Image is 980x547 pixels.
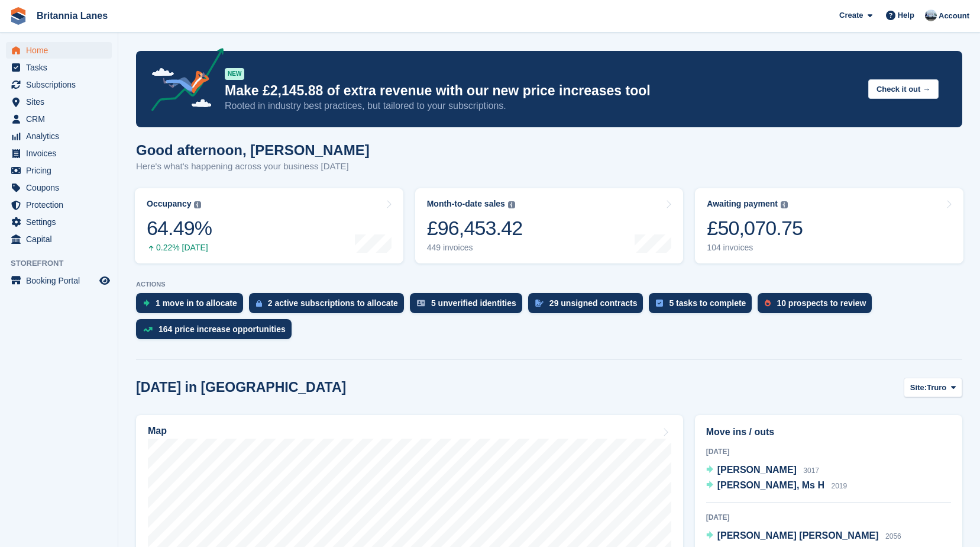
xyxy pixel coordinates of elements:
a: [PERSON_NAME] [PERSON_NAME] 2056 [706,529,901,544]
a: menu [6,76,112,93]
div: 0.22% [DATE] [147,243,212,253]
img: icon-info-grey-7440780725fd019a000dd9b08b2336e03edf1995a4989e88bcd33f0948082b44.svg [781,201,788,208]
h2: [DATE] in [GEOGRAPHIC_DATA] [136,379,346,395]
span: [PERSON_NAME] [717,465,797,475]
span: Home [26,42,97,59]
a: 10 prospects to review [758,293,878,319]
h1: Good afternoon, [PERSON_NAME] [136,142,370,158]
img: move_ins_to_allocate_icon-fdf77a2bb77ea45bf5b3d319d69a93e2d87916cf1d5bf7949dd705db3b84f3ca.svg [143,300,150,307]
a: 29 unsigned contracts [528,293,649,319]
img: price-adjustments-announcement-icon-8257ccfd72463d97f412b2fc003d46551f7dbcb40ab6d574587a9cd5c0d94... [141,48,224,115]
span: CRM [26,111,97,127]
p: ACTIONS [136,281,962,288]
span: 3017 [803,466,819,475]
a: 5 tasks to complete [649,293,758,319]
div: 104 invoices [707,243,803,253]
a: menu [6,162,112,179]
span: Invoices [26,145,97,162]
div: 29 unsigned contracts [549,298,638,308]
p: Here's what's happening across your business [DATE] [136,160,370,173]
a: 164 price increase opportunities [136,319,297,345]
span: Help [898,9,914,21]
span: Capital [26,231,97,247]
div: Occupancy [147,199,191,209]
a: 5 unverified identities [410,293,528,319]
button: Site: Truro [904,378,962,397]
a: menu [6,197,112,213]
div: 449 invoices [427,243,523,253]
p: Rooted in industry best practices, but tailored to your subscriptions. [225,99,859,112]
a: menu [6,128,112,144]
a: [PERSON_NAME], Ms H 2019 [706,478,848,494]
p: Make £2,145.88 of extra revenue with our new price increases tool [225,82,859,99]
a: menu [6,214,112,230]
span: [PERSON_NAME], Ms H [717,480,824,490]
a: menu [6,42,112,59]
img: prospect-51fa495bee0391a8d652442698ab0144808aea92771e9ea1ae160a38d050c398.svg [765,300,771,307]
div: 1 move in to allocate [156,298,237,308]
img: icon-info-grey-7440780725fd019a000dd9b08b2336e03edf1995a4989e88bcd33f0948082b44.svg [194,201,201,208]
div: 164 price increase opportunities [159,324,286,334]
div: [DATE] [706,512,951,523]
div: NEW [225,68,244,80]
img: active_subscription_to_allocate_icon-d502201f5373d7db506a760aba3b589e785aa758c864c3986d89f69b8ff3... [256,300,262,307]
span: Account [939,10,969,22]
div: 64.49% [147,216,212,240]
h2: Map [148,426,167,436]
div: £96,453.42 [427,216,523,240]
a: menu [6,231,112,247]
span: Protection [26,197,97,213]
a: [PERSON_NAME] 3017 [706,463,819,478]
h2: Move ins / outs [706,425,951,439]
div: Awaiting payment [707,199,778,209]
div: Month-to-date sales [427,199,505,209]
a: Occupancy 64.49% 0.22% [DATE] [135,188,403,263]
div: £50,070.75 [707,216,803,240]
img: price_increase_opportunities-93ffe204e8149a01c8c9dc8f82e8f89637d9d84a8eef4429ea346261dce0b2c0.svg [143,327,153,332]
span: Analytics [26,128,97,144]
span: Coupons [26,179,97,196]
span: Sites [26,94,97,110]
div: 2 active subscriptions to allocate [268,298,398,308]
span: Storefront [11,258,118,269]
span: Settings [26,214,97,230]
a: menu [6,145,112,162]
a: Awaiting payment £50,070.75 104 invoices [695,188,963,263]
a: menu [6,111,112,127]
span: 2019 [831,482,847,490]
div: 5 unverified identities [431,298,516,308]
img: contract_signature_icon-13c848040528278c33f63329250d36e43548de30e8caae1d1a13099fd9432cc5.svg [535,300,544,307]
a: menu [6,59,112,76]
div: 10 prospects to review [777,298,866,308]
div: [DATE] [706,446,951,457]
a: menu [6,94,112,110]
span: [PERSON_NAME] [PERSON_NAME] [717,530,879,540]
span: Booking Portal [26,272,97,289]
span: 2056 [885,532,901,540]
a: Preview store [98,273,112,288]
a: menu [6,179,112,196]
span: Tasks [26,59,97,76]
a: Month-to-date sales £96,453.42 449 invoices [415,188,684,263]
span: Site: [910,382,927,394]
a: Britannia Lanes [32,6,112,25]
span: Truro [927,382,946,394]
img: icon-info-grey-7440780725fd019a000dd9b08b2336e03edf1995a4989e88bcd33f0948082b44.svg [508,201,515,208]
a: 2 active subscriptions to allocate [249,293,410,319]
div: 5 tasks to complete [669,298,746,308]
img: verify_identity-adf6edd0f0f0b5bbfe63781bf79b02c33cf7c696d77639b501bdc392416b5a36.svg [417,300,425,307]
img: stora-icon-8386f47178a22dfd0bd8f6a31ec36ba5ce8667c1dd55bd0f319d3a0aa187defe.svg [9,7,27,25]
button: Check it out → [868,79,939,99]
span: Subscriptions [26,76,97,93]
span: Create [839,9,863,21]
img: task-75834270c22a3079a89374b754ae025e5fb1db73e45f91037f5363f120a921f8.svg [656,300,663,307]
a: menu [6,272,112,289]
img: John Millership [925,9,937,21]
a: 1 move in to allocate [136,293,249,319]
span: Pricing [26,162,97,179]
